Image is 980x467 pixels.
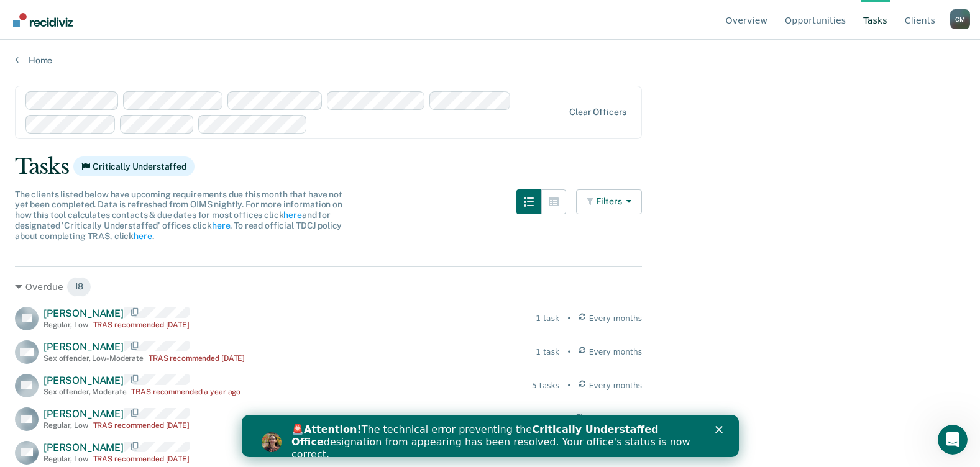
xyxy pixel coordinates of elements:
b: Attention! [62,9,120,20]
div: Close [474,11,486,19]
div: 1 task [536,313,559,324]
a: Home [15,55,965,66]
div: TRAS recommended [DATE] [93,421,190,430]
b: Critically Understaffed Office [50,9,417,33]
div: TRAS recommended [DATE] [149,354,245,363]
a: here [134,231,152,241]
span: Every months [589,380,643,391]
iframe: Intercom live chat banner [242,415,739,457]
div: 3 tasks [528,414,556,425]
span: The clients listed below have upcoming requirements due this month that have not yet been complet... [15,189,342,241]
div: • [564,414,568,425]
img: Recidiviz [13,13,73,27]
span: Every months [589,347,643,358]
div: 🚨 The technical error preventing the designation from appearing has been resolved. Your office's ... [50,9,457,46]
div: 1 task [536,347,559,358]
div: Regular , Low [44,421,88,430]
div: TRAS recommended [DATE] [93,455,190,463]
a: here [212,220,230,230]
div: Overdue 18 [15,277,642,297]
span: [PERSON_NAME] [44,341,124,353]
span: 18 [66,277,92,297]
div: Tasks [15,154,965,179]
div: Sex offender , Moderate [44,388,126,396]
div: Regular , Low [44,455,88,463]
div: Regular , Low [44,320,88,329]
span: [PERSON_NAME] [44,408,124,420]
span: [PERSON_NAME] [44,307,124,319]
div: • [567,313,571,324]
span: Every 1 month [585,414,642,425]
div: TRAS recommended a year ago [131,388,240,396]
span: Critically Understaffed [73,156,195,176]
button: Filters [576,189,642,214]
button: Profile dropdown button [950,9,970,29]
div: Clear officers [569,107,626,117]
div: C M [950,9,970,29]
div: • [567,347,571,358]
iframe: Intercom live chat [938,425,968,455]
div: • [567,380,571,391]
a: here [283,210,301,220]
div: Sex offender , Low-Moderate [44,354,144,363]
span: [PERSON_NAME] [44,374,124,386]
span: Every months [589,313,643,324]
div: 5 tasks [532,380,559,391]
span: [PERSON_NAME] [44,442,124,453]
div: TRAS recommended [DATE] [93,320,190,329]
